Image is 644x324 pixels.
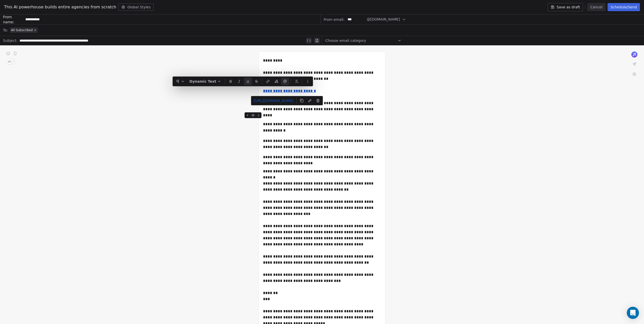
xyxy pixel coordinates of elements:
button: Global Styles [118,4,154,11]
span: To: [3,28,8,33]
button: Cancel [587,3,605,11]
button: Save as draft [548,3,583,11]
div: Open Intercom Messenger [627,307,639,319]
span: All Subscribed [11,28,33,32]
span: @[DOMAIN_NAME] [367,17,400,22]
span: Subject: [3,38,17,45]
span: This AI powerhouse builds entire agencies from scratch [4,4,116,10]
button: Dynamic Text [187,78,223,85]
span: Choose email category [325,38,366,43]
span: From name: [3,14,23,25]
a: [URL][DOMAIN_NAME] [252,97,295,104]
button: Schedule/Send [608,3,640,11]
span: From email: [324,17,345,22]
